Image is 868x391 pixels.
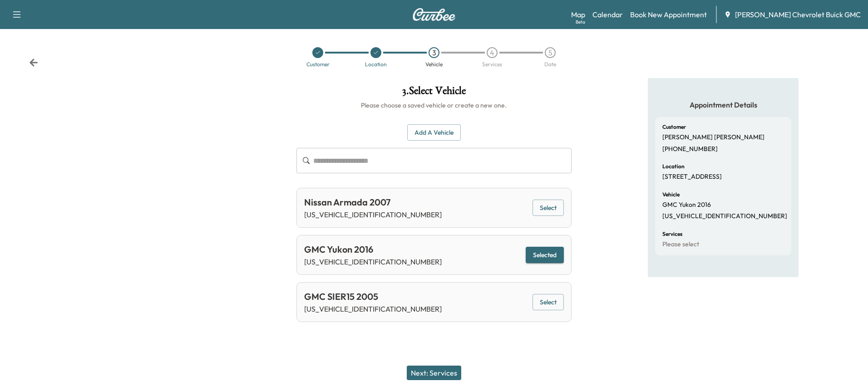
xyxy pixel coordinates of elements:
[662,164,685,169] h6: Location
[304,243,442,256] div: GMC Yukon 2016
[662,124,686,130] h6: Customer
[482,62,502,67] div: Services
[571,9,585,20] a: MapBeta
[306,62,330,67] div: Customer
[304,303,442,314] p: [US_VEHICLE_IDENTIFICATION_NUMBER]
[526,247,564,264] button: Selected
[662,192,680,197] h6: Vehicle
[29,58,38,67] div: Back
[429,47,439,58] div: 3
[407,366,461,380] button: Next: Services
[662,231,682,237] h6: Services
[662,201,711,209] p: GMC Yukon 2016
[662,145,718,153] p: [PHONE_NUMBER]
[662,212,787,220] p: [US_VEHICLE_IDENTIFICATION_NUMBER]
[425,62,443,67] div: Vehicle
[544,62,556,67] div: Date
[533,200,564,216] button: Select
[487,47,498,58] div: 4
[655,100,791,110] h5: Appointment Details
[662,133,764,142] p: [PERSON_NAME] [PERSON_NAME]
[592,9,623,20] a: Calendar
[662,240,699,249] p: Please select
[296,85,571,101] h1: 3 . Select Vehicle
[630,9,707,20] a: Book New Appointment
[662,173,722,181] p: [STREET_ADDRESS]
[576,19,585,25] div: Beta
[304,209,442,220] p: [US_VEHICLE_IDENTIFICATION_NUMBER]
[304,256,442,267] p: [US_VEHICLE_IDENTIFICATION_NUMBER]
[304,290,442,303] div: GMC SIER15 2005
[407,124,461,141] button: Add a Vehicle
[412,8,456,21] img: Curbee Logo
[735,9,861,20] span: [PERSON_NAME] Chevrolet Buick GMC
[545,47,556,58] div: 5
[365,62,387,67] div: Location
[533,294,564,311] button: Select
[304,195,442,209] div: Nissan Armada 2007
[296,101,571,110] h6: Please choose a saved vehicle or create a new one.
